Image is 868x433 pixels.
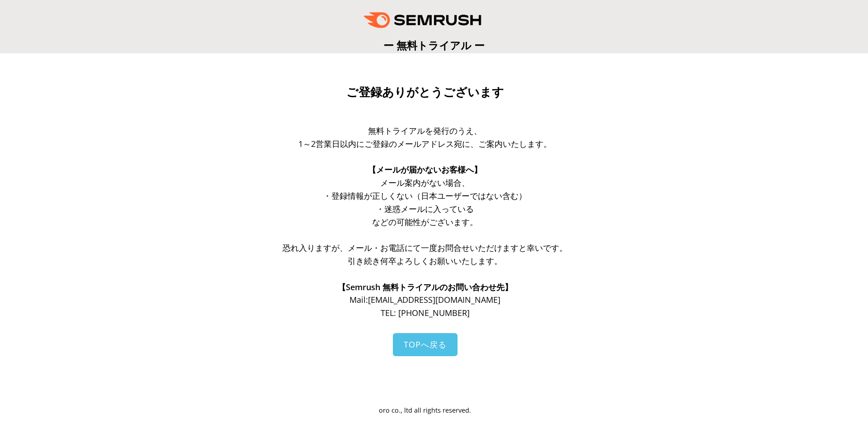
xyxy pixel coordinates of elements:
[323,190,527,201] span: ・登録情報が正しくない（日本ユーザーではない含む）
[404,339,447,350] span: TOPへ戻る
[380,177,470,188] span: メール案内がない場合、
[368,164,482,175] span: 【メールが届かないお客様へ】
[383,38,485,52] span: ー 無料トライアル ー
[349,294,500,305] span: Mail: [EMAIL_ADDRESS][DOMAIN_NAME]
[368,125,482,136] span: 無料トライアルを発行のうえ、
[348,255,502,266] span: 引き続き何卒よろしくお願いいたします。
[393,333,458,356] a: TOPへ戻る
[298,138,552,149] span: 1～2営業日以内にご登録のメールアドレス宛に、ご案内いたします。
[372,216,478,227] span: などの可能性がございます。
[376,203,474,214] span: ・迷惑メールに入っている
[346,85,504,99] span: ご登録ありがとうございます
[283,242,567,253] span: 恐れ入りますが、メール・お電話にて一度お問合せいただけますと幸いです。
[381,307,470,318] span: TEL: [PHONE_NUMBER]
[379,406,471,414] span: oro co., ltd all rights reserved.
[338,282,513,292] span: 【Semrush 無料トライアルのお問い合わせ先】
